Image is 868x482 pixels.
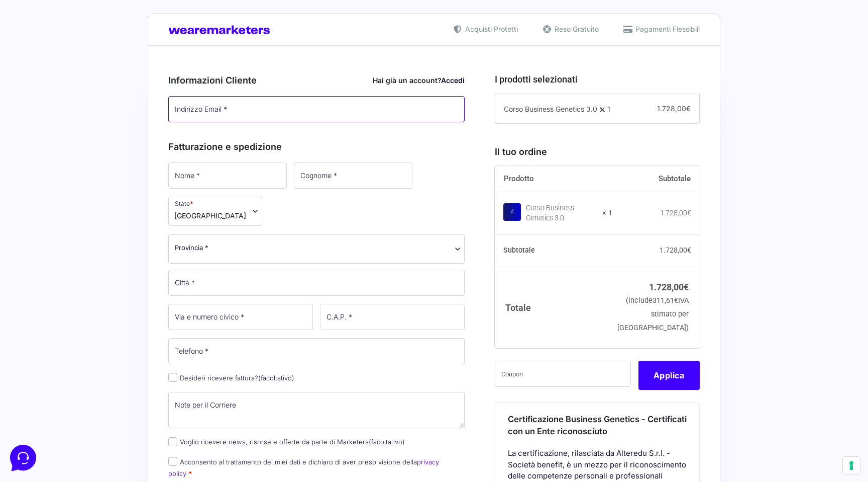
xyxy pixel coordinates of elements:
[8,8,169,24] h2: Ciao da Marketers 👋
[612,166,700,192] th: Subtotale
[495,145,700,158] h3: Il tuo ordine
[369,438,405,446] span: (facoltativo)
[168,163,287,189] input: Nome *
[168,270,465,296] input: Città *
[8,443,38,473] iframe: Customerly Messenger Launcher
[495,72,700,86] h3: I prodotti selezionati
[495,361,631,387] input: Coupon
[168,374,294,382] label: Desideri ricevere fattura?
[495,235,613,267] th: Subtotale
[30,337,47,346] p: Home
[168,458,439,477] label: Acconsento al trattamento dei miei dati e dichiaro di aver preso visione della
[48,56,68,76] img: dark
[258,374,294,382] span: (facoltativo)
[504,105,597,113] span: Corso Business Genetics 3.0
[843,457,860,474] button: Le tue preferenze relative al consenso per le tecnologie di tracciamento
[660,246,691,254] bdi: 1.728,00
[168,373,177,382] input: Desideri ricevere fattura?(facoltativo)
[168,234,465,264] span: Provincia
[168,457,177,466] input: Acconsento al trattamento dei miei dati e dichiaro di aver preso visione dellaprivacy policy
[495,166,613,192] th: Prodotto
[16,125,78,133] span: Trova una risposta
[638,361,700,390] button: Applica
[16,40,85,48] span: Le tue conversazioni
[653,296,678,305] span: 311,61
[168,140,465,153] h3: Fatturazione e spedizione
[657,104,691,113] span: 1.728,00
[16,85,185,105] button: Inizia una conversazione
[168,304,313,330] input: Via e numero civico *
[660,209,691,217] bdi: 1.728,00
[131,323,193,346] button: Aiuto
[684,282,689,292] span: €
[503,203,521,221] img: Corso Business Genetics 3.0
[168,437,177,446] input: Voglio ricevere news, risorse e offerte da parte di Marketers(facoltativo)
[168,438,405,446] label: Voglio ricevere news, risorse e offerte da parte di Marketers
[23,146,164,156] input: Cerca un articolo...
[70,323,132,346] button: Messaggi
[674,296,678,305] span: €
[526,203,596,223] div: Corso Business Genetics 3.0
[649,282,689,292] bdi: 1.728,00
[552,24,599,34] span: Reso Gratuito
[168,197,262,226] span: Stato
[607,105,610,113] span: 1
[16,56,36,76] img: dark
[87,337,114,346] p: Messaggi
[320,304,465,330] input: C.A.P. *
[495,267,613,348] th: Totale
[294,163,412,189] input: Cognome *
[602,208,612,218] strong: × 1
[168,338,465,364] input: Telefono *
[373,75,465,86] div: Hai già un account?
[441,76,465,85] a: Accedi
[463,24,518,34] span: Acquisti Protetti
[168,73,465,87] h3: Informazioni Cliente
[508,414,687,437] span: Certificazione Business Genetics - Certificati con un Ente riconosciuto
[174,210,246,221] span: Italia
[175,243,208,253] span: Provincia *
[155,337,169,346] p: Aiuto
[617,296,689,332] small: (include IVA stimato per [GEOGRAPHIC_DATA])
[32,56,52,76] img: dark
[107,125,185,133] a: Apri Centro Assistenza
[686,104,691,113] span: €
[168,96,465,122] input: Indirizzo Email *
[687,209,691,217] span: €
[633,24,700,34] span: Pagamenti Flessibili
[687,246,691,254] span: €
[65,91,148,99] span: Inizia una conversazione
[8,323,70,346] button: Home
